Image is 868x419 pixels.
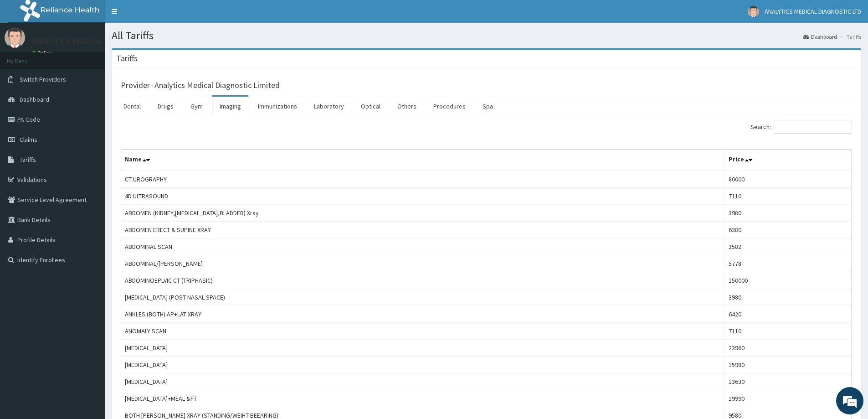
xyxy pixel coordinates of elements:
input: Search: [774,120,852,134]
td: 4D ULTRASOUND [121,188,725,205]
a: Procedures [426,97,473,116]
a: Imaging [212,97,248,116]
a: Immunizations [251,97,304,116]
td: 7110 [724,323,852,340]
td: 13630 [724,373,852,390]
td: [MEDICAL_DATA] [121,357,725,373]
a: Optical [354,97,388,116]
h3: Tariffs [116,54,138,62]
td: ABDOMINAL/[PERSON_NAME] [121,255,725,272]
td: 15980 [724,357,852,373]
td: 3582 [724,238,852,255]
td: 3980 [724,205,852,222]
td: CT UROGRAPHY [121,171,725,188]
a: Dental [116,97,148,116]
span: Claims [20,135,37,144]
th: Price [724,150,852,171]
td: 6380 [724,222,852,238]
label: Search: [750,120,852,134]
td: ANKLES (BOTH) AP+LAT XRAY [121,306,725,323]
th: Name [121,150,725,171]
td: ANOMALY SCAN [121,323,725,340]
a: Dashboard [803,33,837,41]
td: [MEDICAL_DATA]+MEAL &FT [121,390,725,407]
td: [MEDICAL_DATA] (POST NASAL SPACE) [121,289,725,306]
a: Laboratory [307,97,351,116]
td: 7110 [724,188,852,205]
span: Tariffs [20,155,36,164]
a: Gym [183,97,210,116]
span: Switch Providers [20,75,66,83]
td: 23960 [724,340,852,357]
td: 6420 [724,306,852,323]
a: Others [390,97,424,116]
a: Drugs [150,97,181,116]
a: Online [32,50,54,56]
td: 5778 [724,255,852,272]
span: Dashboard [20,95,49,103]
td: 150000 [724,272,852,289]
img: User Image [748,6,759,17]
td: [MEDICAL_DATA] [121,373,725,390]
td: ABDOMEN (KIDNEY,[MEDICAL_DATA],BLADDER) Xray [121,205,725,222]
td: ABDOMINOEPLVIC CT (TRIPHASIC) [121,272,725,289]
td: ABDOMINAL SCAN [121,238,725,255]
img: User Image [5,27,25,48]
span: ANALYTICS MEDICAL DIAGNOSTIC LTD [765,7,861,16]
td: 80000 [724,171,852,188]
td: [MEDICAL_DATA] [121,340,725,357]
li: Tariffs [838,33,861,41]
h3: Provider - Analytics Medical Diagnostic Limited [121,81,280,89]
td: ABDOMEN ERECT & SUPINE XRAY [121,222,725,238]
td: 19990 [724,390,852,407]
h1: All Tariffs [112,30,861,41]
p: ANALYTICS MEDICAL DIAGNOSTIC LTD [32,37,164,45]
a: Spa [475,97,500,116]
td: 3980 [724,289,852,306]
